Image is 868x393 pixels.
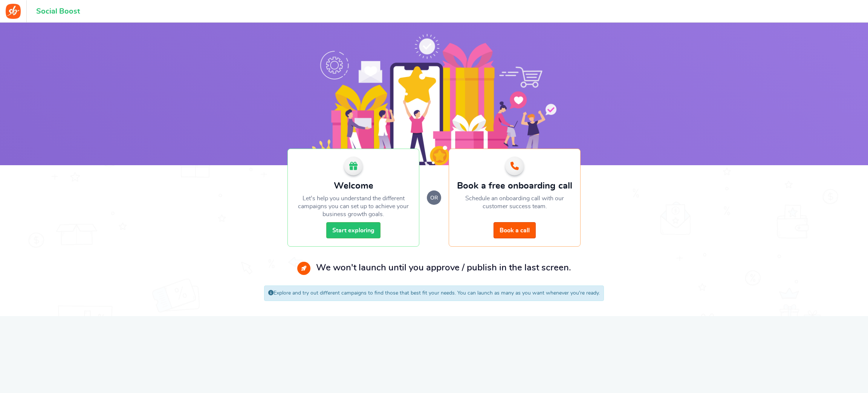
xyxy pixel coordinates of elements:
[295,181,411,191] h2: Welcome
[465,195,564,209] span: Schedule an onboarding call with our customer success team.
[264,286,604,301] div: Explore and try out different campaigns to find those that best fit your needs. You can launch as...
[36,7,80,15] h1: Social Boost
[326,222,381,238] a: Start exploring
[316,262,571,275] p: We won't launch until you approve / publish in the last screen.
[457,181,573,191] h2: Book a free onboarding call
[427,190,441,205] small: or
[298,195,409,217] span: Let's help you understand the different campaigns you can set up to achieve your business growth ...
[312,34,556,165] img: Social Boost
[6,4,21,19] img: Social Boost
[494,222,536,238] a: Book a call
